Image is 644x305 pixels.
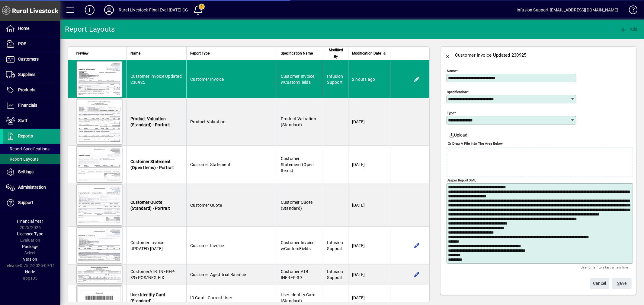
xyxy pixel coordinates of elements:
[593,278,606,288] span: Cancel
[348,146,390,184] td: [DATE]
[281,269,309,280] span: Customer ATB INFREP-39
[352,50,381,57] span: Modification Date
[99,5,119,15] button: Profile
[3,195,60,210] a: Support
[3,154,60,164] a: Report Layouts
[119,5,188,15] div: Rural Livestock FInal Eval [DATE] CG
[18,118,27,123] span: Staff
[327,240,343,251] span: Infusion Support
[3,67,60,82] a: Suppliers
[18,185,46,190] span: Administration
[6,157,39,162] span: Report Layouts
[18,57,39,61] span: Customers
[441,48,455,62] button: Back
[447,111,454,115] mat-label: Type
[348,265,390,285] td: [DATE]
[76,50,88,57] span: Preview
[3,165,60,180] a: Settings
[17,231,43,236] span: Licensee Type
[18,87,35,92] span: Products
[130,200,170,211] span: Customer Quote (Standard) - Portrait
[281,156,314,173] span: Customer Statement (Open Items)
[617,281,620,286] span: S
[327,47,344,60] span: Modified By
[130,292,165,303] span: User Identity Card (Standard)
[18,134,33,138] span: Reports
[281,74,315,85] span: Customer Invoice wCustomFields
[281,200,313,211] span: Customer Quote (Standard)
[130,74,182,85] span: Customer Invoice Updated 230925
[130,116,170,127] span: Product Valuation (Standard) - Portrait
[190,295,232,300] span: ID Card - Current User
[18,169,34,174] span: Settings
[281,50,320,57] div: Specification Name
[624,1,636,21] a: Knowledge Base
[80,5,99,15] button: Add
[327,269,343,280] span: Infusion Support
[18,200,33,205] span: Support
[449,132,468,138] span: Upload
[281,240,315,251] span: Customer Invoice wCustomFields
[348,98,390,146] td: [DATE]
[18,41,26,46] span: POS
[517,5,618,15] div: Infusion Support [EMAIL_ADDRESS][DOMAIN_NAME]
[617,278,627,288] span: ave
[3,36,60,52] a: POS
[590,278,609,289] button: Cancel
[327,74,343,85] span: Infusion Support
[348,184,390,227] td: [DATE]
[581,264,628,271] mat-hint: Use 'Enter' to start a new line
[190,243,224,248] span: Customer Invoice
[130,159,174,170] span: Customer Statement (Open Items) - Portrait
[65,24,115,34] div: Report Layouts
[6,146,50,151] span: Report Specifications
[455,50,527,60] div: Customer Invoice Updated 230925
[22,244,38,249] span: Package
[447,90,467,94] mat-label: Specification
[17,219,43,224] span: Financial Year
[447,69,456,73] mat-label: Name
[130,269,175,280] span: CustomerATB_INFREP-39+POS/NEG FIX
[612,278,632,289] button: Save
[190,162,231,167] span: Customer Statement
[18,26,29,31] span: Home
[281,50,313,57] span: Specification Name
[3,98,60,113] a: Financials
[18,72,35,77] span: Suppliers
[18,103,37,108] span: Financials
[348,60,390,98] td: 2 hours ago
[447,178,476,182] mat-label: Jasper Report XML
[618,24,639,35] button: Add
[352,50,386,57] div: Modification Date
[281,116,316,127] span: Product Valuation (Standard)
[190,272,246,277] span: Customer Aged Trial Balance
[3,113,60,128] a: Staff
[3,52,60,67] a: Customers
[3,21,60,36] a: Home
[190,203,222,208] span: Customer Quote
[23,257,37,262] span: Version
[190,50,210,57] span: Report Type
[130,50,140,57] span: Name
[3,180,60,195] a: Administration
[620,27,638,32] span: Add
[190,77,224,82] span: Customer Invoice
[190,50,273,57] div: Report Type
[3,144,60,154] a: Report Specifications
[281,292,316,303] span: User Identity Card (Standard)
[3,83,60,98] a: Products
[130,240,164,251] span: Customer Invoice UPDATED [DATE]
[130,50,183,57] div: Name
[348,227,390,265] td: [DATE]
[190,119,226,124] span: Product Valuation
[447,130,470,140] button: Upload
[25,269,35,274] span: Node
